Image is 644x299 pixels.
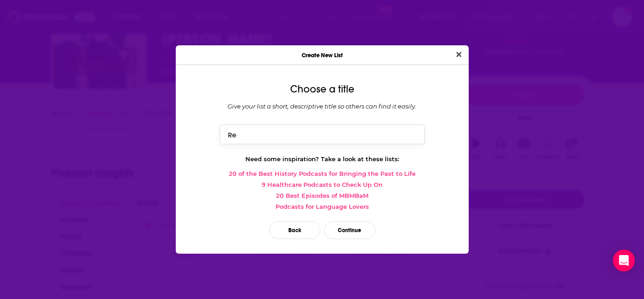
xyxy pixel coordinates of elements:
[183,181,461,188] a: 9 Healthcare Podcasts to Check Up On
[183,203,461,210] a: Podcasts for Language Lovers
[183,83,461,95] div: Choose a title
[613,250,635,272] div: Open Intercom Messenger
[269,221,320,239] button: Back
[176,45,469,65] div: Create New List
[324,221,375,239] button: Continue
[183,103,461,110] div: Give your list a short, descriptive title so others can find it easily.
[183,170,461,177] a: 20 of the Best History Podcasts for Bringing the Past to Life
[183,155,461,163] div: Need some inspiration? Take a look at these lists:
[453,49,465,60] button: Close
[183,192,461,199] a: 20 Best Episodes of MBMBaM
[220,125,425,144] input: Top True Crime podcasts of 2020...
